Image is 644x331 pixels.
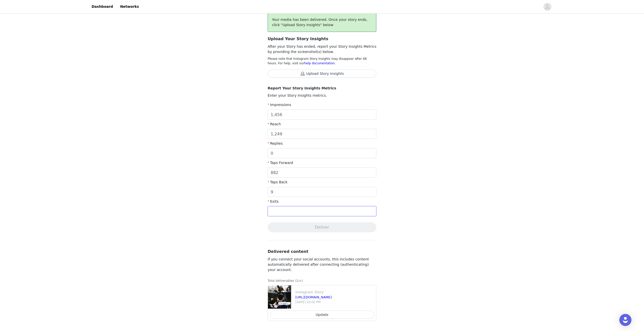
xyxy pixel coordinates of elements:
[268,279,376,283] p: Total deliverables (1/∞)
[268,257,369,272] span: If you connect your social accounts, this includes content automatically delivered after connecti...
[268,70,376,78] button: Upload Story Insights
[268,36,376,42] h3: Upload Your Story Insights
[268,103,291,107] label: Impressions
[89,1,116,12] a: Dashboard
[268,44,376,54] p: After your Story has ended, report your Story Insights Metrics by providing the screenshot(s) below.
[268,141,283,145] label: Replies
[304,62,335,65] a: help documentation
[268,161,293,165] label: Taps Forward
[270,311,374,319] button: Update
[295,290,374,295] p: Instagram Story
[295,300,374,304] p: [DATE] 10:02 PM
[268,57,376,66] p: Please note that Instagram Story Insights may disappear after 48 hours. For help, visit our .
[117,1,142,12] a: Networks
[268,285,291,309] img: file
[268,222,376,232] button: Deliver
[268,180,288,184] label: Taps Back
[268,199,278,203] label: Exits
[268,249,376,255] h3: Delivered content
[268,86,376,91] p: Report Your Story Insights Metrics
[272,18,368,27] span: Your media has been delivered. Once your story ends, click "Upload Story Insights" below
[545,3,550,11] div: avatar
[268,122,281,126] label: Reach
[268,93,376,98] p: Enter your Story Insights metrics.
[295,295,332,299] a: [URL][DOMAIN_NAME]
[268,72,376,76] span: Upload Story Insights
[619,314,631,326] div: Open Intercom Messenger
